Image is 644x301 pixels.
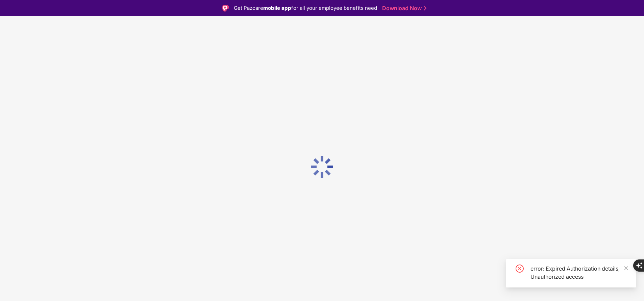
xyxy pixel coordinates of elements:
[222,5,229,11] img: Logo
[263,5,291,11] strong: mobile app
[624,266,628,271] span: close
[530,265,628,281] div: error: Expired Authorization details, Unauthorized access
[382,5,424,12] a: Download Now
[424,5,426,12] img: Stroke
[516,265,524,273] span: close-circle
[234,4,377,12] div: Get Pazcare for all your employee benefits need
